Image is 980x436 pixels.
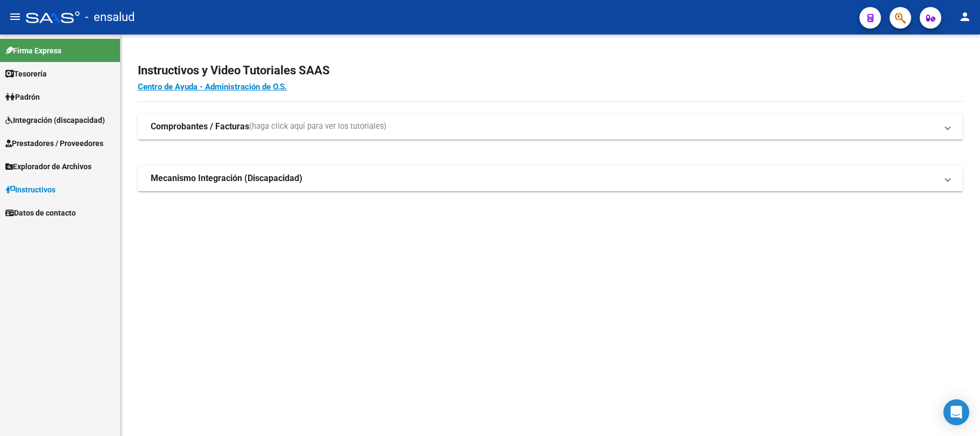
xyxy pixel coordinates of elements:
span: Padrón [5,91,40,103]
span: Instructivos [5,184,55,196]
span: Explorador de Archivos [5,161,91,172]
mat-icon: person [958,10,971,23]
span: Tesorería [5,68,47,80]
strong: Mecanismo Integración (Discapacidad) [151,172,302,184]
span: (haga click aquí para ver los tutoriales) [249,121,386,133]
span: Integración (discapacidad) [5,114,105,126]
h2: Instructivos y Video Tutoriales SAAS [138,60,963,81]
div: Open Intercom Messenger [943,399,969,425]
mat-expansion-panel-header: Comprobantes / Facturas(haga click aquí para ver los tutoriales) [138,114,963,140]
span: - ensalud [85,5,135,29]
a: Centro de Ayuda - Administración de O.S. [138,82,287,92]
span: Datos de contacto [5,207,76,219]
mat-icon: menu [9,10,22,23]
strong: Comprobantes / Facturas [151,121,249,133]
span: Firma Express [5,45,61,57]
span: Prestadores / Proveedores [5,137,103,149]
mat-expansion-panel-header: Mecanismo Integración (Discapacidad) [138,165,963,191]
